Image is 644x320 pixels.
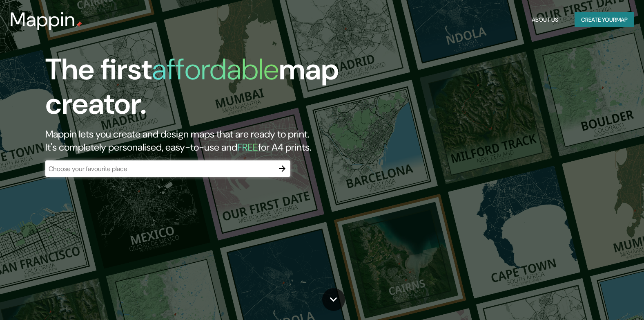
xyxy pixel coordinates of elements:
[76,21,82,28] img: mappin-pin
[152,50,279,88] h1: affordable
[45,52,368,128] h1: The first map creator.
[528,12,562,27] button: About Us
[237,141,258,153] h5: FREE
[45,164,274,174] input: Choose your favourite place
[575,12,634,27] button: Create yourmap
[45,128,368,154] h2: Mappin lets you create and design maps that are ready to print. It's completely personalised, eas...
[10,8,76,31] h3: Mappin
